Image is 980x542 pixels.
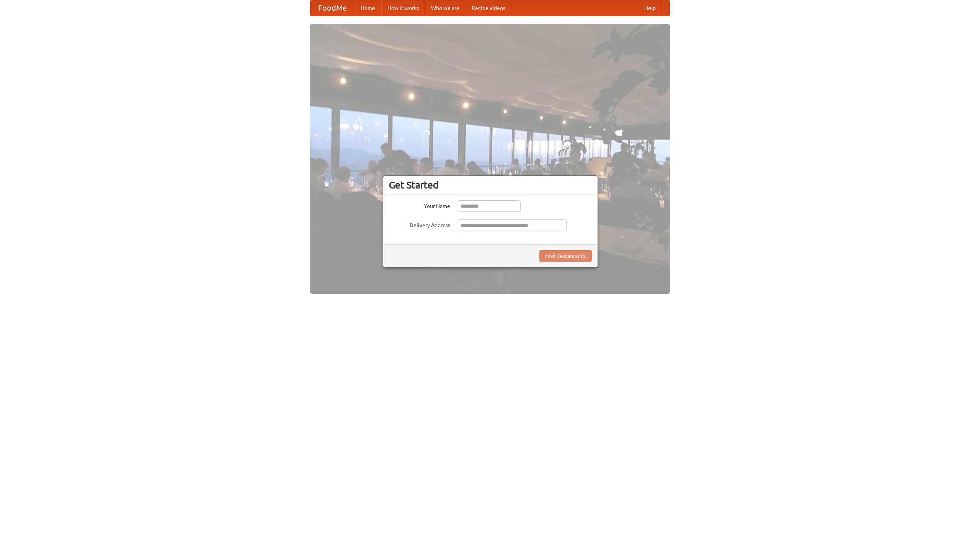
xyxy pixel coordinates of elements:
a: Help [638,0,662,16]
label: Delivery Address [389,219,450,229]
h3: Get Started [389,179,592,191]
a: Home [354,0,381,16]
a: How it works [381,0,425,16]
button: Find Restaurants! [539,250,592,262]
label: Your Name [389,200,450,210]
a: Recipe videos [465,0,511,16]
a: FoodMe [310,0,354,16]
a: Who we are [425,0,465,16]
